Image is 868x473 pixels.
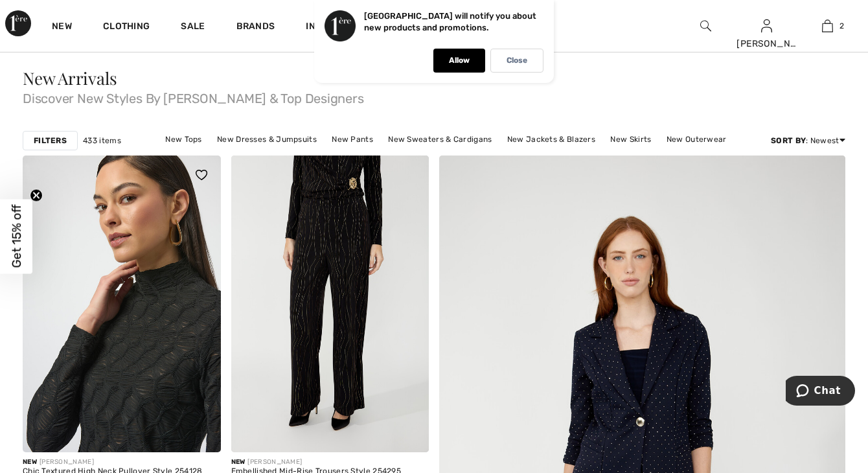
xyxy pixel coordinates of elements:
[23,67,117,89] span: New Arrivals
[34,135,67,146] strong: Filters
[23,458,37,466] span: New
[23,87,845,105] span: Discover New Styles By [PERSON_NAME] & Top Designers
[181,21,205,34] a: Sale
[30,189,43,202] button: Close teaser
[507,56,527,65] p: Close
[771,136,806,145] strong: Sort By
[231,458,246,466] span: New
[797,18,857,34] a: 2
[786,376,855,408] iframe: Opens a widget where you can chat to one of our agents
[9,205,24,268] span: Get 15% off
[23,457,203,467] div: [PERSON_NAME]
[83,135,121,146] span: 433 items
[660,131,733,148] a: New Outerwear
[306,21,363,34] span: Inspiration
[236,21,275,34] a: Brands
[5,10,31,36] img: 1ère Avenue
[211,131,323,148] a: New Dresses & Jumpsuits
[382,131,498,148] a: New Sweaters & Cardigans
[839,20,844,32] span: 2
[231,156,429,452] img: Embellished Mid-Rise Trousers Style 254295. Black/Gold
[364,11,536,32] p: [GEOGRAPHIC_DATA] will notify you about new products and promotions.
[700,18,711,34] img: search the website
[737,37,796,51] div: [PERSON_NAME]
[159,131,208,148] a: New Tops
[449,56,470,65] p: Allow
[761,19,772,32] a: Sign In
[325,131,380,148] a: New Pants
[196,427,207,439] img: plus_v2.svg
[761,18,772,34] img: My Info
[52,21,72,34] a: New
[231,457,402,467] div: [PERSON_NAME]
[771,135,845,146] div: : Newest
[103,21,150,34] a: Clothing
[23,156,221,452] a: Chic Textured High Neck Pullover Style 254128. Black
[501,131,602,148] a: New Jackets & Blazers
[822,18,833,34] img: My Bag
[196,170,207,180] img: heart_black_full.svg
[604,131,657,148] a: New Skirts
